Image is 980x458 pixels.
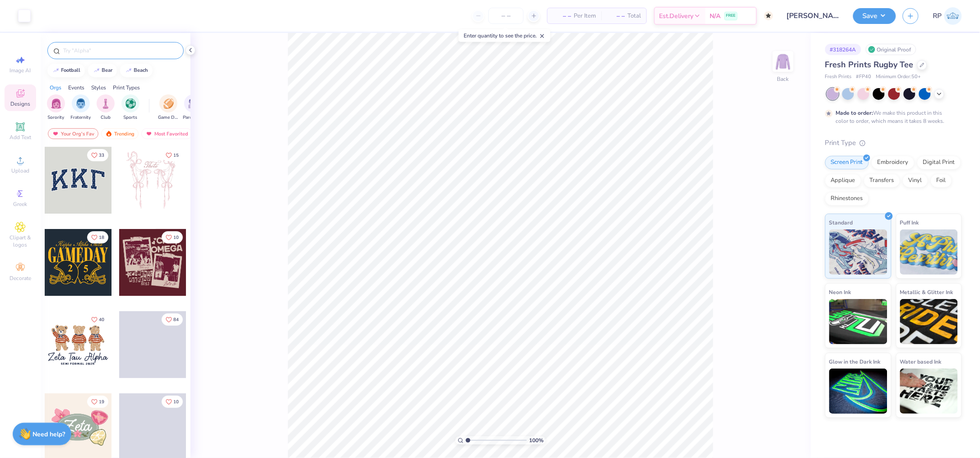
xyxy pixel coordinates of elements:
button: Like [87,149,108,161]
span: Add Text [9,134,31,141]
span: Sorority [48,114,65,121]
div: filter for Sorority [47,94,65,121]
img: Neon Ink [829,299,887,344]
span: Fresh Prints Rugby Tee [825,59,914,70]
button: Like [162,313,183,326]
button: filter button [158,94,179,121]
button: filter button [47,94,65,121]
div: Transfers [864,174,900,187]
div: Orgs [50,84,61,92]
strong: Made to order: [836,109,873,117]
div: filter for Parent's Weekend [183,94,204,121]
button: filter button [97,94,115,121]
span: Fresh Prints [825,73,852,81]
span: Water based Ink [900,357,942,366]
span: N/A [710,11,721,21]
span: 10 [173,235,179,240]
img: Glow in the Dark Ink [829,369,887,414]
span: 40 [99,318,104,322]
div: Vinyl [903,174,928,187]
div: Original Proof [866,44,916,55]
img: Water based Ink [900,369,958,414]
div: Trending [101,128,139,139]
span: Image AI [10,67,31,74]
button: filter button [71,94,91,121]
div: Your Org's Fav [48,128,98,139]
button: Like [162,149,183,161]
span: Est. Delivery [660,11,694,21]
div: Foil [931,174,952,187]
div: Digital Print [917,156,961,169]
button: bear [88,64,117,77]
div: Back [777,75,789,83]
img: Fraternity Image [76,98,86,109]
div: filter for Game Day [158,94,179,121]
img: trend_line.gif [93,68,100,73]
div: filter for Sports [121,94,139,121]
img: Game Day Image [163,98,174,109]
span: 100 % [529,436,543,444]
span: Club [101,114,111,121]
input: Try "Alpha" [62,46,178,55]
span: Sports [124,114,138,121]
button: Like [87,313,108,326]
span: Upload [11,167,29,174]
div: filter for Club [97,94,115,121]
button: filter button [121,94,139,121]
span: 10 [173,400,179,404]
span: # FP40 [856,73,872,81]
input: – – [488,8,524,24]
img: Sorority Image [51,98,61,109]
img: Club Image [101,98,111,109]
span: Fraternity [71,114,91,121]
span: 19 [99,400,104,404]
div: Print Types [113,84,140,92]
img: Parent's Weekend Image [188,98,199,109]
span: Clipart & logos [5,234,36,248]
span: Greek [14,201,28,208]
span: Puff Ink [900,218,919,227]
img: Metallic & Glitter Ink [900,299,958,344]
span: Decorate [9,275,31,282]
div: Events [68,84,84,92]
img: most_fav.gif [52,131,59,137]
span: FREE [726,13,736,19]
button: beach [120,64,153,77]
img: Puff Ink [900,229,958,275]
div: Applique [825,174,861,187]
button: Like [87,231,108,243]
button: filter button [183,94,204,121]
div: football [61,68,81,73]
a: RP [933,7,962,25]
div: filter for Fraternity [71,94,91,121]
span: Standard [829,218,853,227]
span: 18 [99,235,104,240]
img: most_fav.gif [145,131,153,137]
img: trending.gif [105,131,112,137]
strong: Need help? [33,430,65,439]
div: Embroidery [872,156,915,169]
span: Designs [10,100,30,107]
img: Back [774,52,792,70]
div: Print Type [825,138,962,148]
span: 84 [173,318,179,322]
span: 15 [173,153,179,158]
span: Metallic & Glitter Ink [900,287,953,297]
div: Enter quantity to see the price. [459,29,550,42]
button: Like [162,396,183,408]
img: Sports Image [125,98,136,109]
button: football [47,64,85,77]
button: Save [853,8,896,24]
div: Rhinestones [825,192,869,206]
span: Minimum Order: 50 + [876,73,921,81]
span: – – [607,11,625,21]
img: trend_line.gif [52,68,60,73]
span: RP [933,11,942,21]
div: Styles [91,84,106,92]
div: bear [102,68,113,73]
span: 33 [99,153,104,158]
div: beach [134,68,149,73]
img: Standard [829,229,887,275]
span: – – [553,11,571,21]
span: Per Item [574,11,596,21]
